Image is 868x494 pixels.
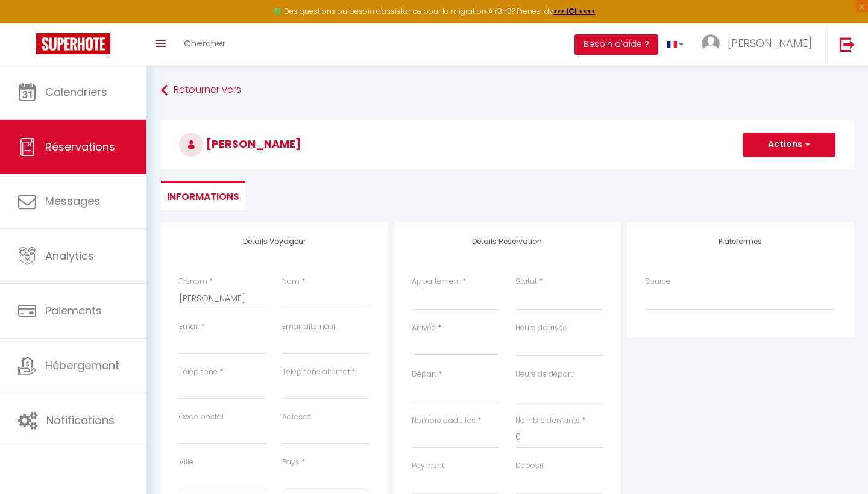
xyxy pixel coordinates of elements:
[161,181,245,210] li: Informations
[412,276,461,287] label: Appartement
[702,34,720,52] img: ...
[412,322,436,334] label: Arrivée
[45,303,102,318] span: Paiements
[36,33,110,54] img: Super Booking
[840,37,855,52] img: logout
[282,321,336,333] label: Email alternatif
[693,23,827,66] a: ... [PERSON_NAME]
[179,136,301,151] span: [PERSON_NAME]
[179,321,199,333] label: Email
[515,415,580,427] label: Nombre d'enfants
[574,34,658,55] button: Besoin d'aide ?
[515,276,537,287] label: Statut
[45,358,119,373] span: Hébergement
[46,413,115,428] span: Notifications
[45,248,94,263] span: Analytics
[743,133,835,157] button: Actions
[515,369,573,380] label: Heure de départ
[175,23,234,66] a: Chercher
[553,6,596,16] a: >>> ICI <<<<
[412,460,444,472] label: Payment
[179,411,224,423] label: Code postal
[412,237,602,246] h4: Détails Réservation
[515,322,567,334] label: Heure d'arrivée
[161,80,854,101] a: Retourner vers
[179,366,218,378] label: Téléphone
[45,84,107,99] span: Calendriers
[645,237,835,246] h4: Plateformes
[179,276,207,287] label: Prénom
[412,415,476,427] label: Nombre d'adultes
[184,37,225,49] span: Chercher
[282,411,311,423] label: Adresse
[282,457,300,468] label: Pays
[45,193,100,208] span: Messages
[728,36,812,51] span: [PERSON_NAME]
[45,139,115,154] span: Réservations
[282,276,300,287] label: Nom
[412,369,436,380] label: Départ
[179,457,193,468] label: Ville
[179,237,370,246] h4: Détails Voyageur
[515,460,544,472] label: Deposit
[282,366,354,378] label: Téléphone alternatif
[645,276,670,287] label: Source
